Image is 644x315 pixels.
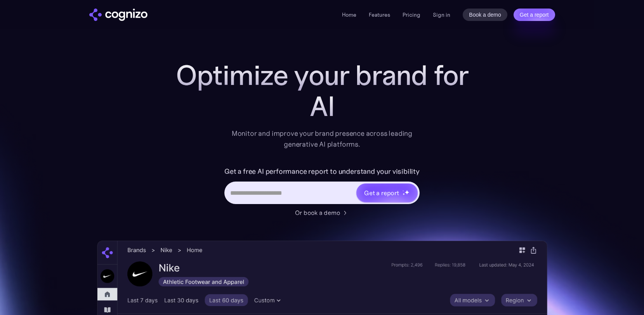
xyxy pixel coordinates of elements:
[403,11,420,18] a: Pricing
[356,183,418,203] a: Get a reportstarstarstar
[89,9,148,21] img: cognizo logo
[295,208,349,217] a: Or book a demo
[295,208,340,217] div: Or book a demo
[227,128,418,150] div: Monitor and improve your brand presence across leading generative AI platforms.
[224,165,420,178] label: Get a free AI performance report to understand your visibility
[364,188,399,197] div: Get a report
[514,9,555,21] a: Get a report
[342,11,356,18] a: Home
[403,193,405,196] img: star
[167,91,477,122] div: AI
[463,9,507,21] a: Book a demo
[224,165,420,204] form: Hero URL Input Form
[89,9,148,21] a: home
[167,60,477,91] h1: Optimize your brand for
[403,190,404,191] img: star
[404,190,410,195] img: star
[433,10,450,19] a: Sign in
[369,11,390,18] a: Features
